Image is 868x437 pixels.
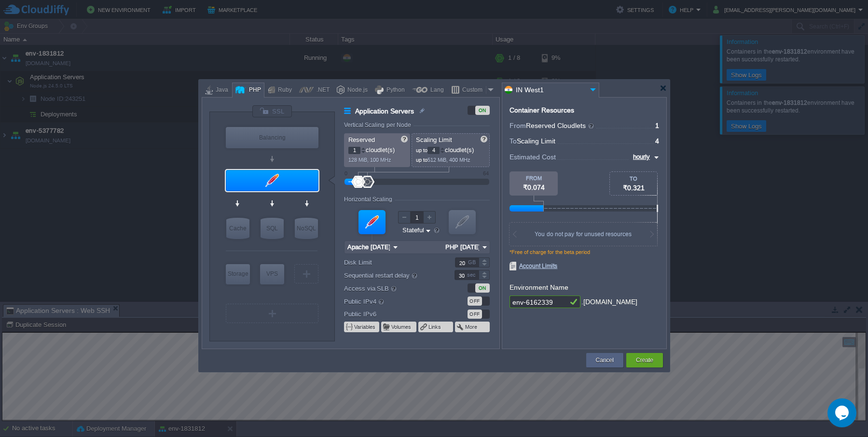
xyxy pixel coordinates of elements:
[483,170,489,176] div: 64
[354,323,376,331] button: Variables
[246,83,261,98] div: PHP
[261,218,284,239] div: SQL
[510,137,517,145] span: To
[226,264,250,284] div: Storage Containers
[260,264,284,284] div: Elastic VPS
[623,184,645,192] span: ₹0.321
[294,264,318,283] div: Create New Layer
[468,310,482,319] div: OFF
[827,398,858,427] iframe: chat widget
[427,157,470,163] span: 512 MiB, 400 MHz
[348,144,407,154] p: cloudlet(s)
[636,355,653,365] button: Create
[468,296,482,306] div: OFF
[467,270,478,280] div: sec
[391,323,412,331] button: Volumes
[226,127,318,148] div: Balancing
[510,249,659,262] div: *Free of charge for the beta period
[314,83,330,98] div: .NET
[226,127,318,148] div: Load Balancer
[348,157,391,163] span: 128 MiB, 100 MHz
[510,283,568,291] label: Environment Name
[459,83,486,98] div: Custom
[344,309,442,319] label: Public IPv6
[428,323,442,331] button: Links
[596,355,614,365] button: Cancel
[344,196,395,203] div: Horizontal Scaling
[226,264,250,283] div: Storage
[416,147,427,153] span: up to
[416,157,427,163] span: up to
[226,304,318,323] div: Create New Layer
[226,218,249,239] div: Cache
[510,107,574,114] div: Container Resources
[610,176,657,182] div: TO
[510,152,556,162] span: Estimated Cost
[344,270,442,281] label: Sequential restart delay
[468,258,478,267] div: GB
[581,296,637,309] div: .[DOMAIN_NAME]
[344,257,442,268] label: Disk Limit
[416,144,486,154] p: cloudlet(s)
[416,136,452,143] span: Scaling Limit
[261,218,284,239] div: SQL Databases
[213,83,228,98] div: Java
[295,218,318,239] div: NoSQL
[475,283,490,293] div: ON
[523,183,545,191] span: ₹0.074
[344,283,442,294] label: Access via SLB
[510,175,558,181] div: FROM
[517,137,555,145] span: Scaling Limit
[295,218,318,239] div: NoSQL Databases
[344,296,442,307] label: Public IPv4
[475,106,490,115] div: ON
[655,122,659,129] span: 1
[510,122,526,129] span: From
[344,122,413,128] div: Vertical Scaling per Node
[260,264,284,283] div: VPS
[226,170,318,191] div: Application Servers
[465,323,478,331] button: More
[275,83,292,98] div: Ruby
[344,170,347,176] div: 0
[384,83,405,98] div: Python
[344,83,368,98] div: Node.js
[655,137,659,145] span: 4
[510,262,557,270] span: Account Limits
[526,122,595,129] span: Reserved Cloudlets
[348,136,375,143] span: Reserved
[427,83,444,98] div: Lang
